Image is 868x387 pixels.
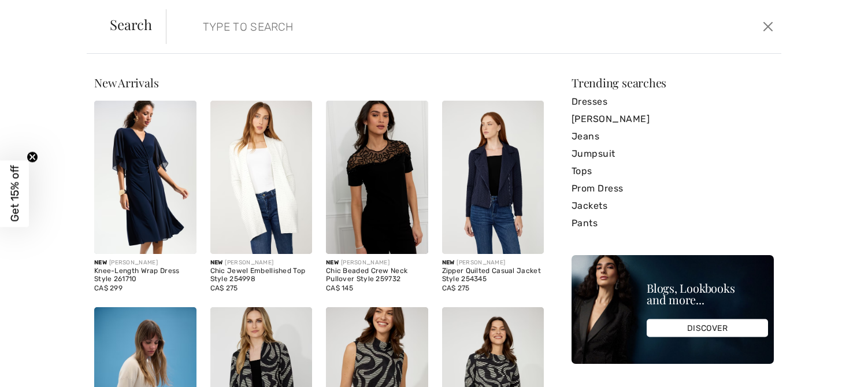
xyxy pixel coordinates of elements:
[572,77,774,89] div: Trending searches
[326,267,428,283] div: Chic Beaded Crew Neck Pullover Style 259732
[8,165,21,222] span: Get 15% off
[26,8,50,19] span: Help
[326,259,339,266] span: New
[94,284,123,292] span: CA$ 299
[647,282,768,305] div: Blogs, Lookbooks and more...
[94,267,196,283] div: Knee-Length Wrap Dress Style 261710
[27,151,38,163] button: Close teaser
[442,267,544,283] div: Zipper Quilted Casual Jacket Style 254345
[572,145,774,163] a: Jumpsuit
[442,101,544,254] img: Zipper Quilted Casual Jacket Style 254345. Navy
[210,259,223,266] span: New
[572,128,774,145] a: Jeans
[110,17,152,31] span: Search
[94,75,158,90] span: New Arrivals
[572,180,774,197] a: Prom Dress
[194,9,618,44] input: TYPE TO SEARCH
[572,110,774,128] a: [PERSON_NAME]
[326,284,353,292] span: CA$ 145
[572,197,774,215] a: Jackets
[326,101,428,254] img: Chic Beaded Crew Neck Pullover Style 259732. Black
[647,319,768,337] div: DISCOVER
[442,284,470,292] span: CA$ 275
[94,259,196,267] div: [PERSON_NAME]
[210,267,313,283] div: Chic Jewel Embellished Top Style 254998
[94,259,107,266] span: New
[759,17,777,36] button: Close
[326,259,428,267] div: [PERSON_NAME]
[442,259,455,266] span: New
[572,163,774,180] a: Tops
[572,255,774,364] img: Blogs, Lookbooks and more...
[442,259,544,267] div: [PERSON_NAME]
[210,101,313,254] img: Chic Jewel Embellished Top Style 254998. Winter White
[210,259,313,267] div: [PERSON_NAME]
[572,215,774,232] a: Pants
[210,284,238,292] span: CA$ 275
[572,93,774,110] a: Dresses
[94,101,196,254] img: Knee-Length Wrap Dress Style 261710. Midnight Blue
